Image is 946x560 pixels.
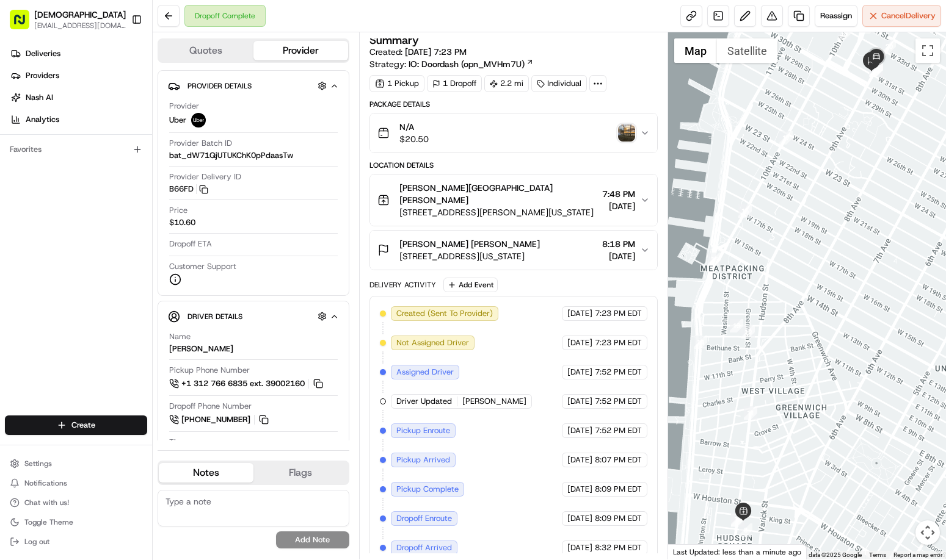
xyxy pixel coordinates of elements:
button: Create [5,415,147,435]
div: 15 [708,253,721,266]
button: Provider Details [168,76,339,96]
button: [EMAIL_ADDRESS][DOMAIN_NAME] [34,21,126,31]
a: IO: Doordash (opn_MVHm7U) [409,58,534,70]
button: Map camera controls [915,520,940,545]
div: 8 [739,523,752,537]
button: Toggle fullscreen view [915,38,940,63]
span: Pickup Complete [396,484,459,495]
input: Clear [32,79,202,92]
span: Dropoff ETA [169,239,212,249]
span: [DATE] [567,425,592,436]
a: Open this area in Google Maps (opens a new window) [671,544,711,559]
span: Driver Updated [396,396,452,407]
span: Create [71,420,95,431]
button: +1 312 766 6835 ext. 39002160 [169,377,325,390]
img: photo_proof_of_delivery image [618,124,635,142]
span: 8:18 PM [602,238,635,250]
button: N/A$20.50photo_proof_of_delivery image [370,113,658,153]
div: 📗 [12,178,22,188]
span: Price [169,205,187,216]
img: 1736555255976-a54dd68f-1ca7-489b-9aae-adbdc363a1c4 [12,117,34,138]
span: [DATE] 7:23 PM [405,46,467,57]
div: Package Details [369,99,658,109]
span: Map data ©2025 Google [795,551,862,558]
div: 14 [694,336,707,349]
button: Reassign [815,5,857,27]
h3: Summary [369,35,419,46]
div: Delivery Activity [369,280,436,290]
span: [PHONE_NUMBER] [181,414,250,425]
span: [DATE] [567,542,592,553]
span: [DATE] [567,367,592,378]
button: [PERSON_NAME] [PERSON_NAME][STREET_ADDRESS][US_STATE]8:18 PM[DATE] [370,231,658,270]
span: 7:23 PM EDT [595,337,642,348]
span: Cancel Delivery [881,10,936,21]
button: [DEMOGRAPHIC_DATA] [34,9,126,21]
button: [PHONE_NUMBER] [169,413,271,426]
span: [PERSON_NAME][GEOGRAPHIC_DATA] [PERSON_NAME] [399,182,598,206]
img: uber-new-logo.jpeg [191,113,206,127]
button: Notifications [5,475,147,492]
span: Deliveries [26,48,60,59]
div: Individual [531,75,587,92]
span: [DATE] [567,484,592,495]
img: Nash [12,12,37,37]
a: 📗Knowledge Base [7,172,98,194]
span: [STREET_ADDRESS][US_STATE] [399,250,540,262]
span: Created (Sent To Provider) [396,308,493,319]
p: Welcome 👋 [12,49,222,68]
span: Chat with us! [24,498,69,508]
span: 8:07 PM EDT [595,454,642,465]
a: Nash AI [5,88,152,107]
span: Provider [169,101,199,112]
div: 16 [738,204,752,218]
span: [DATE] [567,396,592,407]
button: Show street map [674,38,717,63]
button: B66FD [169,184,208,195]
span: Pickup Phone Number [169,365,250,376]
span: [DATE] [602,200,635,212]
a: Providers [5,66,152,85]
span: 7:52 PM EDT [595,425,642,436]
span: $20.50 [399,133,429,145]
span: $10.60 [169,217,195,228]
button: Add Event [443,278,498,292]
div: 2.2 mi [484,75,529,92]
button: Driver Details [168,306,339,326]
span: [DATE] [567,454,592,465]
div: [PERSON_NAME] [169,343,233,354]
span: Toggle Theme [24,517,73,527]
span: Nash AI [26,92,53,103]
span: 7:52 PM EDT [595,396,642,407]
span: Dropoff Phone Number [169,401,252,412]
span: Reassign [820,10,852,21]
button: Toggle Theme [5,514,147,531]
a: 💻API Documentation [98,172,201,194]
a: Deliveries [5,44,152,63]
span: Dropoff Arrived [396,542,452,553]
a: Terms (opens in new tab) [869,551,886,558]
span: Driver Details [187,312,242,321]
button: Chat with us! [5,494,147,511]
span: Pickup Enroute [396,425,450,436]
span: Dropoff Enroute [396,513,452,524]
button: [DEMOGRAPHIC_DATA][EMAIL_ADDRESS][DOMAIN_NAME] [5,5,126,34]
span: 8:09 PM EDT [595,484,642,495]
div: 1 Pickup [369,75,424,92]
span: 7:23 PM EDT [595,308,642,319]
button: Start new chat [208,120,222,135]
button: CancelDelivery [862,5,941,27]
span: +1 312 766 6835 ext. 39002160 [181,378,305,389]
span: Providers [26,70,59,81]
span: [DATE] [567,513,592,524]
span: Log out [24,537,49,547]
img: Google [671,544,711,559]
span: Tip [169,437,181,448]
div: 17 [779,131,793,145]
span: 8:32 PM EDT [595,542,642,553]
span: [STREET_ADDRESS][PERSON_NAME][US_STATE] [399,206,598,218]
div: 23 [869,63,882,77]
div: 22 [870,63,883,77]
div: Last Updated: less than a minute ago [668,544,807,559]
